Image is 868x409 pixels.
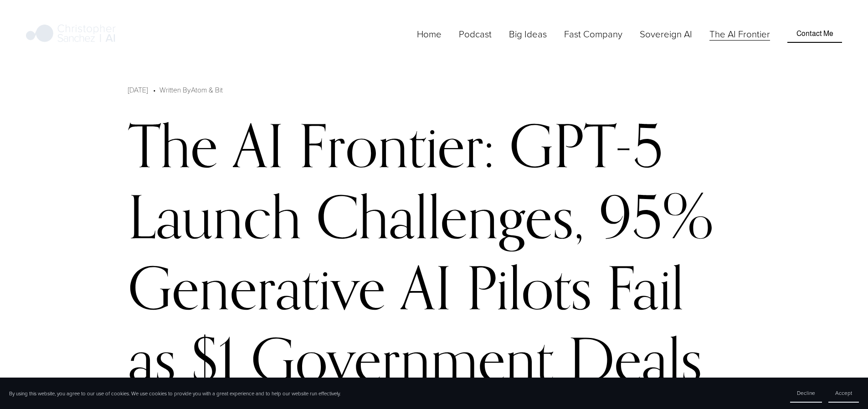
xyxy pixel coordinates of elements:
[828,384,859,403] button: Accept
[607,252,684,323] div: Fail
[599,181,714,252] div: 95%
[299,110,494,181] div: Frontier:
[709,26,770,41] a: The AI Frontier
[128,181,301,252] div: Launch
[787,25,842,42] a: Contact Me
[835,389,852,397] span: Accept
[564,27,622,41] span: Fast Company
[568,323,702,394] div: Deals
[640,26,692,41] a: Sovereign AI
[417,26,442,41] a: Home
[128,110,218,181] div: The
[9,390,340,397] p: By using this website, you agree to our use of cookies. We use cookies to provide you with a grea...
[233,110,284,181] div: AI
[459,26,492,41] a: Podcast
[191,323,236,394] div: $1
[797,389,815,397] span: Decline
[509,26,547,41] a: folder dropdown
[26,23,116,46] img: Christopher Sanchez | AI
[159,84,223,95] div: Written By
[128,323,176,394] div: as
[251,323,553,394] div: Government
[509,27,547,41] span: Big Ideas
[467,252,592,323] div: Pilots
[564,26,622,41] a: folder dropdown
[128,252,385,323] div: Generative
[509,110,663,181] div: GPT-5
[316,181,584,252] div: Challenges,
[128,85,148,94] span: [DATE]
[790,384,822,403] button: Decline
[401,252,452,323] div: AI
[191,85,223,94] a: Atom & Bit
